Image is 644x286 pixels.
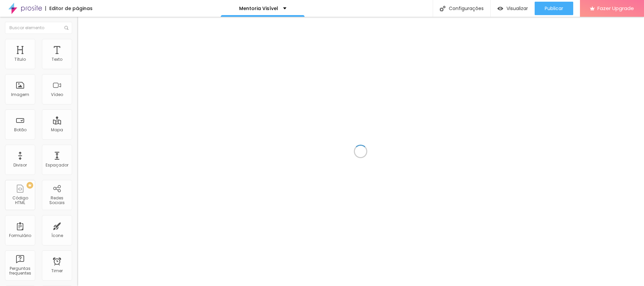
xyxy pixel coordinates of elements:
img: Icone [440,6,445,11]
div: Perguntas frequentes [7,266,33,276]
div: Espaçador [46,163,68,168]
img: view-1.svg [497,6,503,11]
span: Visualizar [506,6,528,11]
input: Buscar elemento [5,22,72,34]
div: Botão [14,128,26,132]
span: Fazer Upgrade [597,5,634,11]
div: Redes Sociais [44,196,70,205]
button: Visualizar [491,2,535,15]
div: Texto [52,57,62,62]
div: Timer [51,269,63,273]
div: Ícone [51,233,63,238]
div: Divisor [13,163,27,168]
span: Publicar [545,6,563,11]
div: Imagem [11,92,29,97]
div: Mapa [51,128,63,132]
div: Título [14,57,26,62]
div: Editor de páginas [45,6,93,11]
div: Formulário [9,233,31,238]
p: Mentoria Visível [239,6,278,11]
div: Vídeo [51,92,63,97]
img: Icone [64,26,68,30]
button: Publicar [535,2,573,15]
div: Código HTML [7,196,33,205]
